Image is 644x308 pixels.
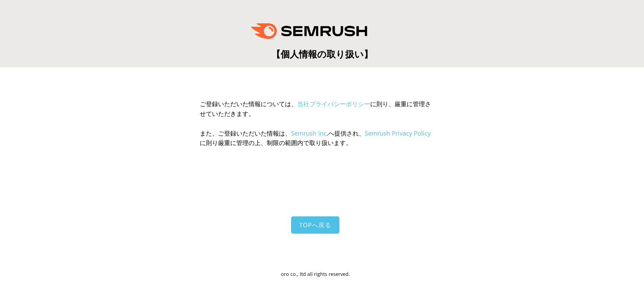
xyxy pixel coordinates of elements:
a: Semrush Inc [291,129,327,137]
a: TOPへ戻る [291,216,339,234]
a: Semrush Privacy Policy [365,129,431,137]
span: また、ご登録いただいた情報は、 .へ提供され、 に則り厳重に管理の上、制限の範囲内で取り扱います。 [200,129,431,147]
span: TOPへ戻る [299,221,331,229]
span: oro co., ltd all rights reserved. [281,271,350,277]
span: 【個人情報の取り扱い】 [271,48,373,60]
span: ご登録いただいた情報については、 に則り、厳重に管理させていただきます。 [200,100,431,118]
a: 当社プライバシーポリシー [297,100,370,108]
